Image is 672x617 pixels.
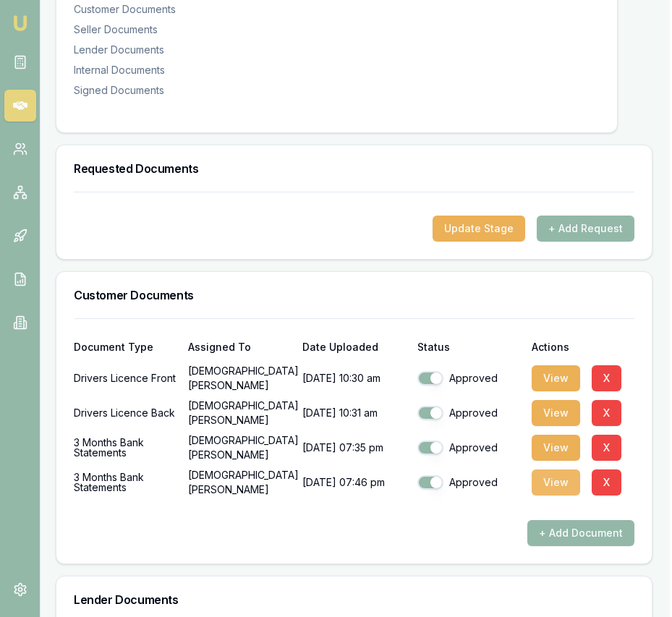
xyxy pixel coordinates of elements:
[74,163,634,174] h3: Requested Documents
[12,14,29,32] img: emu-icon-u.png
[433,216,525,242] button: Update Stage
[74,364,176,393] div: Drivers Licence Front
[302,342,405,352] div: Date Uploaded
[74,342,176,352] div: Document Type
[188,342,291,352] div: Assigned To
[188,433,291,462] p: [DEMOGRAPHIC_DATA] [PERSON_NAME]
[74,43,600,57] div: Lender Documents
[74,433,176,462] div: 3 Months Bank Statements
[417,371,520,386] div: Approved
[74,2,600,17] div: Customer Documents
[532,469,580,495] button: View
[532,365,580,391] button: View
[532,435,580,461] button: View
[537,216,634,242] button: + Add Request
[74,468,176,497] div: 3 Months Bank Statements
[532,400,580,426] button: View
[417,441,520,455] div: Approved
[302,433,405,462] p: [DATE] 07:35 pm
[592,469,621,495] button: X
[74,83,600,98] div: Signed Documents
[74,22,600,37] div: Seller Documents
[592,435,621,461] button: X
[302,399,405,427] p: [DATE] 10:31 am
[188,399,291,427] p: [DEMOGRAPHIC_DATA] [PERSON_NAME]
[592,400,621,426] button: X
[74,594,634,605] h3: Lender Documents
[417,342,520,352] div: Status
[74,399,176,427] div: Drivers Licence Back
[527,520,634,546] button: + Add Document
[302,468,405,497] p: [DATE] 07:46 pm
[417,406,520,420] div: Approved
[188,468,291,497] p: [DEMOGRAPHIC_DATA] [PERSON_NAME]
[74,63,600,77] div: Internal Documents
[302,364,405,393] p: [DATE] 10:30 am
[417,475,520,490] div: Approved
[188,364,291,393] p: [DEMOGRAPHIC_DATA] [PERSON_NAME]
[532,342,634,352] div: Actions
[592,365,621,391] button: X
[74,289,634,301] h3: Customer Documents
